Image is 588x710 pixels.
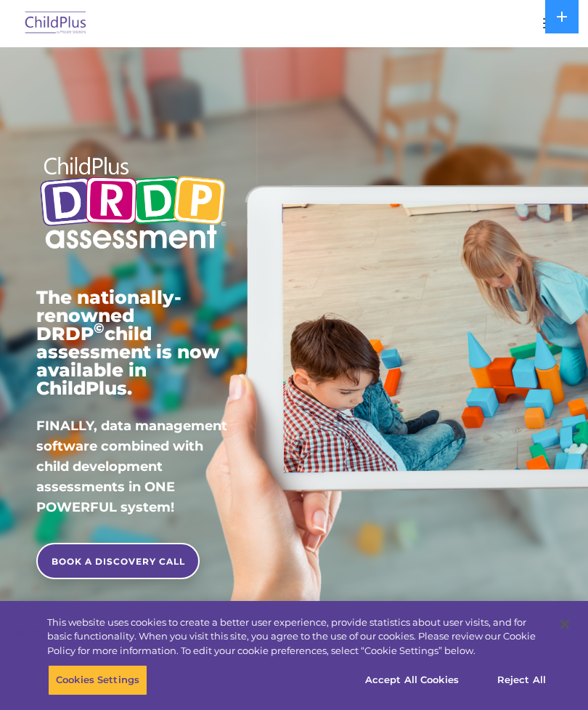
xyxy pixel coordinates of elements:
img: Copyright - DRDP Logo Light [36,145,229,263]
button: Accept All Cookies [357,665,467,695]
button: Cookies Settings [48,665,147,695]
img: ChildPlus by Procare Solutions [22,7,90,41]
span: FINALLY, data management software combined with child development assessments in ONE POWERFUL sys... [36,418,227,515]
span: The nationally-renowned DRDP child assessment is now available in ChildPlus. [36,286,219,399]
a: BOOK A DISCOVERY CALL [36,543,200,579]
button: Reject All [476,665,567,695]
button: Close [549,608,581,640]
sup: © [94,320,105,336]
div: This website uses cookies to create a better user experience, provide statistics about user visit... [47,616,547,658]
